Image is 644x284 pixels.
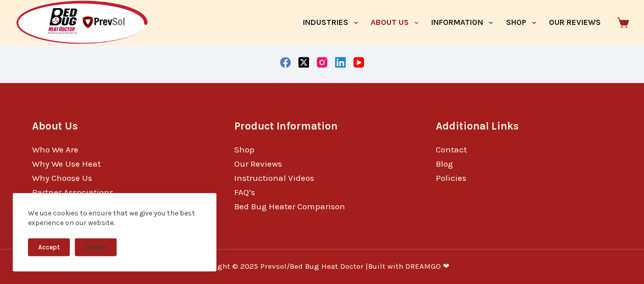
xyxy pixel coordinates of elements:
[353,57,364,68] a: YouTube
[436,118,612,134] h3: Additional Links
[32,159,101,169] a: Why We Use Heat
[436,144,467,154] a: Contact
[234,159,282,169] a: Our Reviews
[32,187,114,197] a: Partner Associations
[234,118,410,134] h3: Product Information
[335,57,346,68] a: LinkedIn
[28,208,201,228] div: We use cookies to ensure that we give you the best experience on our website.
[436,159,453,169] a: Blog
[32,144,78,154] a: Who We Are
[75,238,117,256] button: Decline
[280,57,291,68] a: Facebook
[317,57,327,68] a: Instagram
[298,57,309,68] a: X (Twitter)
[8,4,39,35] button: Open LiveChat chat widget
[195,262,450,272] p: Copyright © 2025 Prevsol/Bed Bug Heat Doctor |
[32,118,208,134] h3: About Us
[234,144,254,154] a: Shop
[28,238,70,256] button: Accept
[368,262,450,271] a: Built with DREAMGO ❤
[234,173,314,183] a: Instructional Videos
[234,187,255,197] a: FAQ’s
[234,201,345,211] a: Bed Bug Heater Comparison
[436,173,466,183] a: Policies
[32,173,92,183] a: Why Choose Us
